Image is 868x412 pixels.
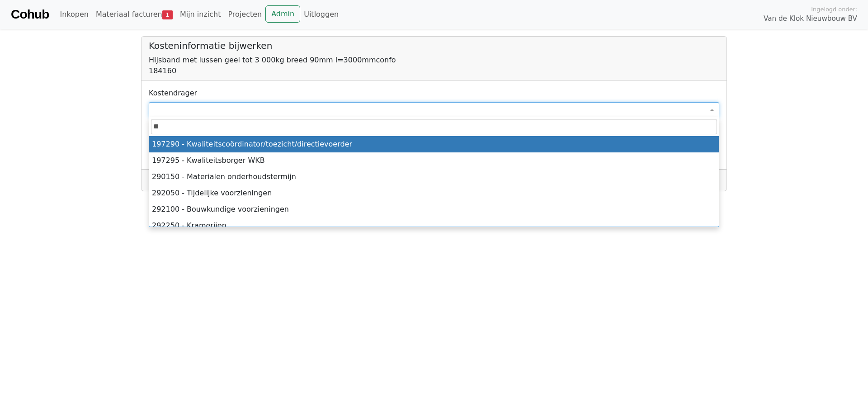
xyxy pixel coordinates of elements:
div: 184160 [149,66,719,76]
h5: Kosteninformatie bijwerken [149,40,719,51]
a: Projecten [224,5,265,24]
a: Cohub [11,4,49,25]
a: Uitloggen [300,5,342,24]
span: 1 [162,10,173,19]
li: 197290 - Kwaliteitscoördinator/toezicht/directievoerder [149,136,719,152]
span: Van de Klok Nieuwbouw BV [764,14,857,24]
li: 197295 - Kwaliteitsborger WKB [149,152,719,169]
label: Kostendrager [149,88,197,99]
a: Materiaal facturen1 [92,5,176,24]
li: 292050 - Tijdelijke voorzieningen [149,185,719,201]
span: Ingelogd onder: [811,5,857,14]
a: Mijn inzicht [176,5,225,24]
li: 290150 - Materialen onderhoudstermijn [149,169,719,185]
li: 292100 - Bouwkundige voorzieningen [149,201,719,218]
div: Hijsband met lussen geel tot 3 000kg breed 90mm l=3000mmconfo [149,55,719,66]
a: Admin [265,5,300,23]
li: 292250 - Kramerijen [149,218,719,234]
a: Inkopen [56,5,92,24]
